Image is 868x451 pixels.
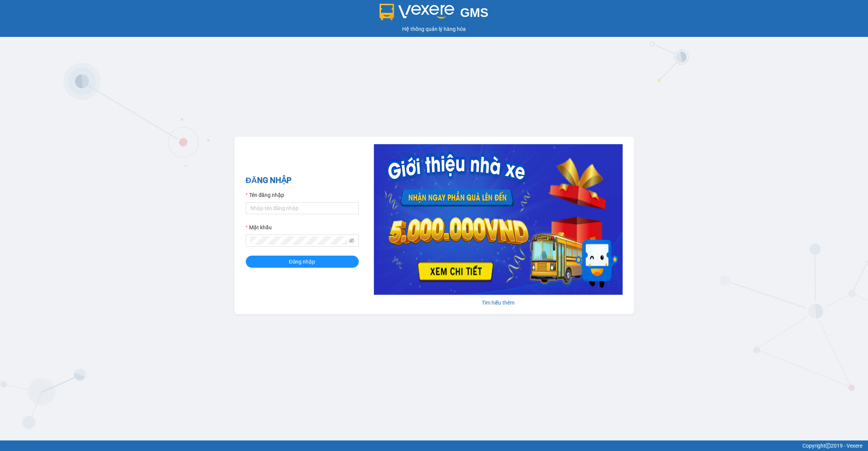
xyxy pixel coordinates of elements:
span: GMS [460,6,488,20]
label: Tên đăng nhập [246,191,284,199]
h2: ĐĂNG NHẬP [246,174,359,187]
div: Hệ thống quản lý hàng hóa [2,25,866,33]
div: Tìm hiểu thêm [374,299,623,307]
span: eye-invisible [349,238,354,243]
button: Đăng nhập [246,256,359,268]
span: copyright [825,443,831,448]
input: Mật khẩu [250,236,348,245]
div: Copyright 2019 - Vexere [6,442,862,450]
input: Tên đăng nhập [246,202,359,214]
span: Đăng nhập [289,257,315,266]
img: logo 2 [380,4,454,20]
label: Mật khẩu [246,223,272,232]
a: GMS [380,11,488,17]
img: banner-0 [374,144,623,295]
